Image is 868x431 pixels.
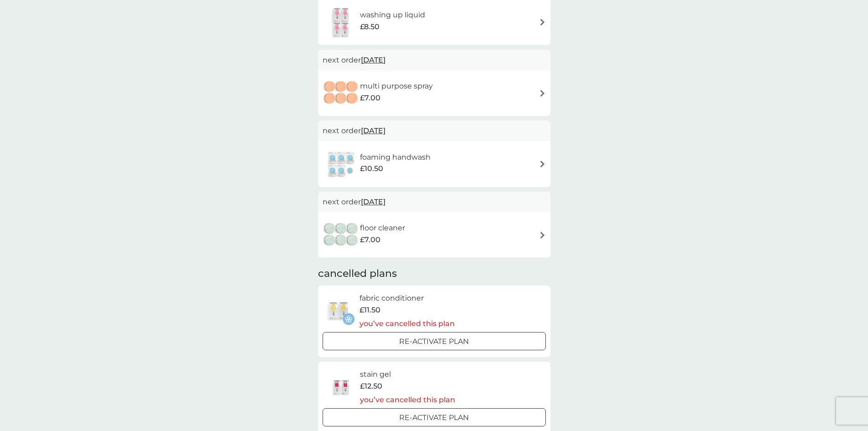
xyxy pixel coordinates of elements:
h6: washing up liquid [360,9,425,21]
h6: stain gel [360,369,455,380]
span: £7.00 [360,92,380,104]
img: foaming handwash [323,148,360,180]
button: Re-activate Plan [323,408,546,426]
span: £10.50 [360,163,383,175]
p: next order [323,54,546,66]
img: arrow right [539,90,546,97]
img: stain gel [323,371,360,403]
img: arrow right [539,19,546,26]
img: multi purpose spray [323,77,360,109]
span: £12.50 [360,380,382,392]
span: £8.50 [360,21,380,33]
img: fabric conditioner [323,295,354,327]
p: you’ve cancelled this plan [360,394,455,406]
h6: multi purpose spray [360,80,433,92]
img: arrow right [539,232,546,239]
p: you’ve cancelled this plan [360,318,455,330]
h2: cancelled plans [318,267,550,281]
p: next order [323,125,546,137]
span: [DATE] [361,193,385,211]
img: washing up liquid [323,6,360,38]
p: next order [323,196,546,208]
span: [DATE] [361,122,385,140]
p: Re-activate Plan [399,336,469,348]
h6: foaming handwash [360,151,431,163]
p: Re-activate Plan [399,412,469,424]
h6: fabric conditioner [360,292,455,304]
img: arrow right [539,161,546,167]
h6: floor cleaner [360,222,405,234]
img: floor cleaner [323,219,360,251]
button: Re-activate Plan [323,332,546,350]
span: £11.50 [360,304,380,316]
span: [DATE] [361,51,385,69]
span: £7.00 [360,234,380,246]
